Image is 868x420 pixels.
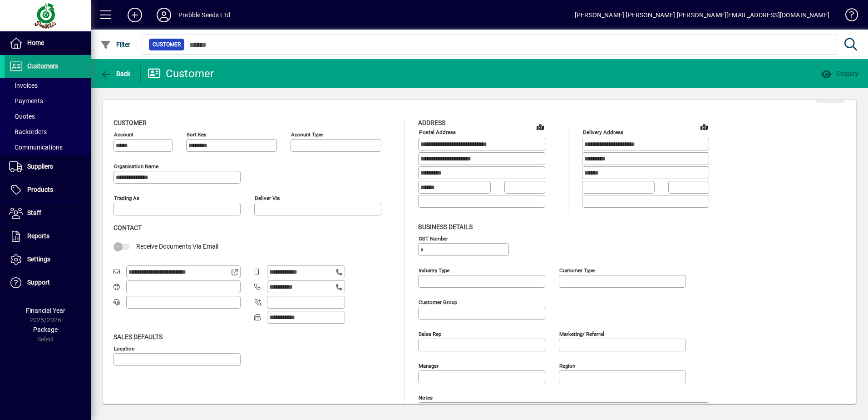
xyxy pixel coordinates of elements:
[418,119,445,126] span: Address
[9,97,43,105] span: Payments
[33,326,58,333] span: Package
[533,120,547,134] a: View on map
[98,65,133,82] button: Back
[153,40,181,49] span: Customer
[98,36,133,53] button: Filter
[838,2,857,31] a: Knowledge Base
[5,271,91,294] a: Support
[816,86,845,103] button: Edit
[5,124,91,140] a: Backorders
[559,362,575,369] mat-label: Region
[5,140,91,155] a: Communications
[27,255,50,263] span: Settings
[559,330,604,337] mat-label: Marketing/ Referral
[27,163,53,170] span: Suppliers
[27,186,53,193] span: Products
[5,78,91,93] a: Invoices
[120,7,149,23] button: Add
[9,128,47,135] span: Backorders
[9,113,35,120] span: Quotes
[419,330,441,337] mat-label: Sales rep
[418,223,473,230] span: Business details
[5,179,91,201] a: Products
[114,131,133,138] mat-label: Account
[27,62,58,70] span: Customers
[291,131,323,138] mat-label: Account Type
[559,267,595,273] mat-label: Customer type
[114,163,158,170] mat-label: Organisation name
[114,195,139,201] mat-label: Trading as
[187,131,206,138] mat-label: Sort key
[113,119,147,126] span: Customer
[100,41,131,48] span: Filter
[419,267,449,273] mat-label: Industry type
[27,232,49,240] span: Reports
[26,307,65,314] span: Financial Year
[5,202,91,225] a: Staff
[27,209,41,216] span: Staff
[149,7,178,23] button: Profile
[575,8,829,22] div: [PERSON_NAME] [PERSON_NAME] [PERSON_NAME][EMAIL_ADDRESS][DOMAIN_NAME]
[697,120,711,134] a: View on map
[113,224,142,231] span: Contact
[419,235,448,241] mat-label: GST Number
[5,109,91,124] a: Quotes
[9,144,63,151] span: Communications
[5,93,91,109] a: Payments
[100,70,131,77] span: Back
[27,279,50,286] span: Support
[9,82,38,89] span: Invoices
[5,155,91,178] a: Suppliers
[419,394,433,400] mat-label: Notes
[255,195,280,201] mat-label: Deliver via
[419,362,439,369] mat-label: Manager
[5,248,91,271] a: Settings
[91,65,141,82] app-page-header-button: Back
[136,243,218,250] span: Receive Documents Via Email
[148,66,214,81] div: Customer
[178,8,230,22] div: Prebble Seeds Ltd
[5,32,91,55] a: Home
[419,299,457,305] mat-label: Customer group
[114,345,134,351] mat-label: Location
[113,333,163,340] span: Sales defaults
[27,39,44,46] span: Home
[5,225,91,248] a: Reports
